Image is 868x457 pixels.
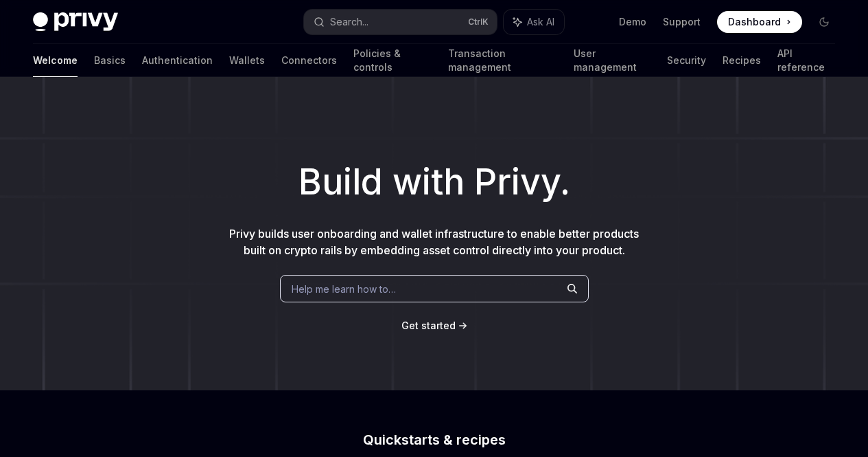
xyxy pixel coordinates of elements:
[33,44,78,77] a: Welcome
[777,44,835,77] a: API reference
[94,44,126,77] a: Basics
[717,11,802,33] a: Dashboard
[193,433,676,447] h2: Quickstarts & recipes
[468,16,489,27] span: Ctrl K
[229,44,265,77] a: Wallets
[448,44,556,77] a: Transaction management
[292,282,396,296] span: Help me learn how to…
[527,15,554,29] span: Ask AI
[574,44,651,77] a: User management
[619,15,646,29] a: Demo
[401,320,456,331] span: Get started
[723,44,761,77] a: Recipes
[33,12,118,32] img: dark logo
[813,11,835,33] button: Toggle dark mode
[663,15,701,29] a: Support
[667,44,706,77] a: Security
[142,44,213,77] a: Authentication
[353,44,432,77] a: Policies & controls
[330,14,368,30] div: Search...
[728,15,781,29] span: Dashboard
[504,10,564,34] button: Ask AI
[401,319,456,333] a: Get started
[281,44,337,77] a: Connectors
[22,155,846,209] h1: Build with Privy.
[229,227,639,257] span: Privy builds user onboarding and wallet infrastructure to enable better products built on crypto ...
[304,10,497,34] button: Search...CtrlK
